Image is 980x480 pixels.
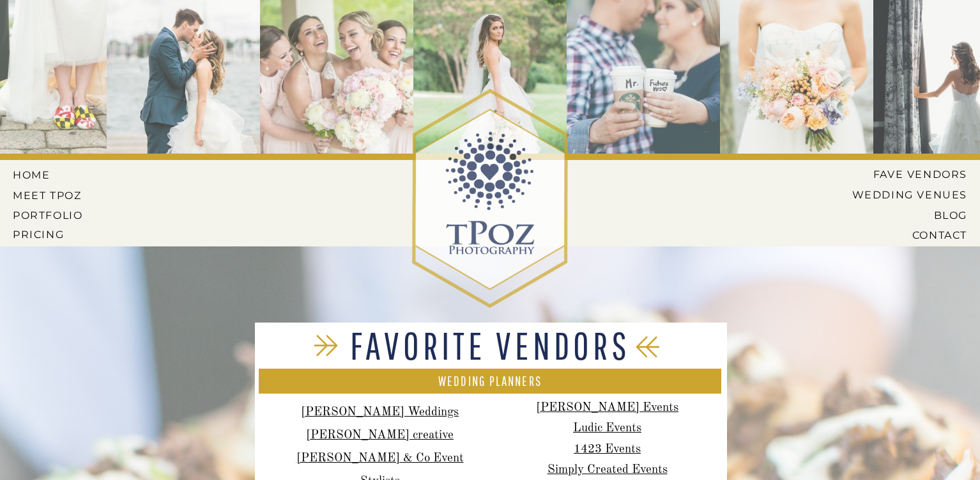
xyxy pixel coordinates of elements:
[13,228,86,240] a: Pricing
[867,229,967,241] a: CONTACT
[306,429,454,442] a: [PERSON_NAME] creative
[13,169,70,180] a: HOME
[259,374,721,390] a: Wedding Planners
[438,373,542,388] font: Wedding Planners
[301,406,459,419] a: [PERSON_NAME] Weddings
[536,402,678,414] a: [PERSON_NAME] Events
[573,422,641,435] a: Ludic Events
[842,209,967,221] a: BLOG
[13,189,82,201] a: MEET tPoz
[574,444,641,456] a: 1423 Events
[547,464,668,476] a: Simply Created Events
[13,209,86,221] a: PORTFOLIO
[832,189,967,200] a: Wedding Venues
[862,168,967,180] a: Fave Vendors
[310,326,670,364] h1: Favorite Vendors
